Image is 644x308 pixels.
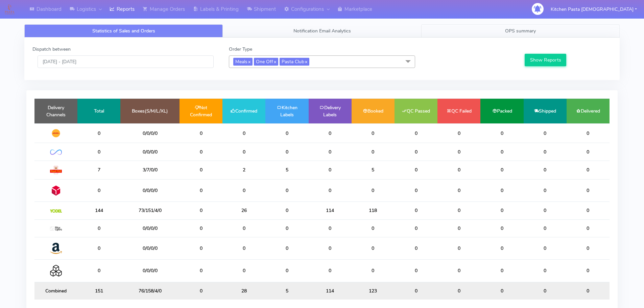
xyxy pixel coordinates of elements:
td: 123 [352,282,395,300]
td: 0 [309,260,352,282]
td: 0 [265,260,308,282]
img: Yodel [50,209,62,213]
td: 0 [180,179,222,202]
td: 0 [352,260,395,282]
td: 0 [437,202,480,219]
button: Show Reports [525,54,566,66]
a: x [273,58,276,65]
td: 0 [395,179,437,202]
td: 0 [180,260,222,282]
td: 0 [480,123,523,143]
td: 0 [180,143,222,161]
td: Packed [480,99,523,123]
td: 0 [567,161,610,179]
td: 0 [180,123,222,143]
td: 0 [437,179,480,202]
td: 0 [395,123,437,143]
td: 0/0/0/0 [120,219,180,237]
span: OPS summary [505,28,536,34]
td: QC Failed [437,99,480,123]
td: 0 [309,219,352,237]
td: 0/0/0/0 [120,179,180,202]
td: 0 [77,123,120,143]
td: 0 [480,219,523,237]
img: MaxOptra [50,227,62,231]
td: 76/158/4/0 [120,282,180,300]
td: 114 [309,202,352,219]
td: 0 [524,237,567,259]
td: 0 [222,260,265,282]
td: 0 [437,260,480,282]
td: 0 [524,260,567,282]
img: OnFleet [50,149,62,155]
td: 0 [265,202,308,219]
td: 0 [180,237,222,259]
td: 0 [309,143,352,161]
span: Notification Email Analytics [293,28,351,34]
td: Shipped [524,99,567,123]
td: 0/0/0/0 [120,123,180,143]
td: 5 [352,161,395,179]
td: 0 [309,123,352,143]
td: 73/151/4/0 [120,202,180,219]
td: 0 [437,237,480,259]
td: 2 [222,161,265,179]
img: DPD [50,185,62,196]
td: 0/0/0/0 [120,143,180,161]
td: 0 [437,143,480,161]
td: Boxes(S/M/L/XL) [120,99,180,123]
td: 0 [222,219,265,237]
label: Order Type [229,46,252,53]
td: 0 [524,143,567,161]
td: 0/0/0/0 [120,237,180,259]
td: 0 [395,202,437,219]
td: 0 [265,143,308,161]
td: 0/0/0/0 [120,260,180,282]
span: Statistics of Sales and Orders [92,28,155,34]
td: 0 [222,123,265,143]
td: 0 [524,161,567,179]
img: Amazon [50,242,62,254]
td: 0 [352,237,395,259]
td: Delivered [567,99,610,123]
td: 26 [222,202,265,219]
td: 0 [480,282,523,300]
td: 5 [265,282,308,300]
td: 0 [309,237,352,259]
span: Pasta Club [280,58,309,66]
td: Combined [34,282,77,300]
td: 0 [524,219,567,237]
td: 114 [309,282,352,300]
td: 0 [352,123,395,143]
td: 118 [352,202,395,219]
td: Total [77,99,120,123]
td: 0 [180,202,222,219]
td: 0 [77,219,120,237]
span: Meals [233,58,253,66]
td: 0 [395,219,437,237]
td: 0 [352,219,395,237]
a: x [247,58,251,65]
td: 0 [524,282,567,300]
td: 0 [567,123,610,143]
td: 0 [567,237,610,259]
td: 0 [524,123,567,143]
td: 0 [437,123,480,143]
td: 0 [567,143,610,161]
td: 0 [222,179,265,202]
td: 0 [352,179,395,202]
td: 0 [222,143,265,161]
td: 0 [395,282,437,300]
td: Kitchen Labels [265,99,308,123]
td: 0 [567,179,610,202]
label: Dispatch between [32,46,71,53]
td: 0 [437,219,480,237]
td: Not Confirmed [180,99,222,123]
td: 0 [265,219,308,237]
td: 0 [395,143,437,161]
span: One Off [254,58,278,66]
td: 5 [265,161,308,179]
td: Delivery Labels [309,99,352,123]
td: 0 [180,282,222,300]
td: 0 [77,260,120,282]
